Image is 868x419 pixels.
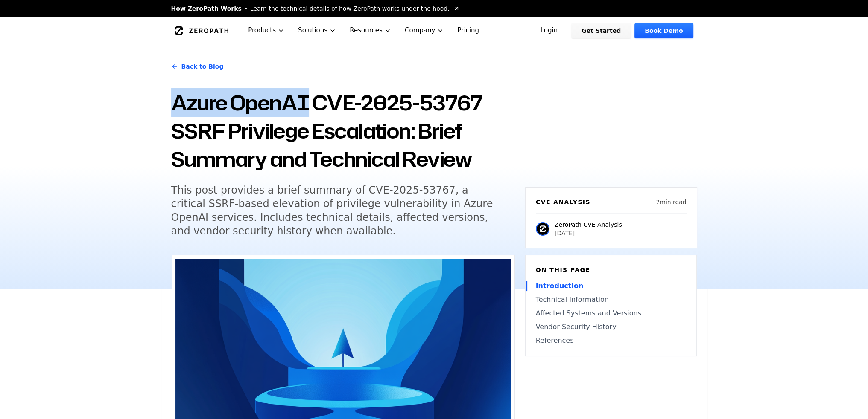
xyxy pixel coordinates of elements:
[536,222,549,236] img: ZeroPath CVE Analysis
[291,17,343,44] button: Solutions
[634,23,693,38] a: Book Demo
[536,322,686,332] a: Vendor Security History
[343,17,398,44] button: Resources
[161,17,707,44] nav: Global
[171,55,224,78] a: Back to Blog
[171,89,515,173] h1: Azure OpenAI CVE-2025-53767 SSRF Privilege Escalation: Brief Summary and Technical Review
[555,229,622,237] p: [DATE]
[398,17,451,44] button: Company
[241,17,291,44] button: Products
[536,335,686,346] a: References
[536,308,686,318] a: Affected Systems and Versions
[250,4,450,13] span: Learn the technical details of how ZeroPath works under the hood.
[536,266,686,274] h6: On this page
[536,281,686,291] a: Introduction
[571,23,631,38] a: Get Started
[536,198,590,206] h6: CVE Analysis
[450,17,486,44] a: Pricing
[555,220,622,229] p: ZeroPath CVE Analysis
[171,4,242,13] span: How ZeroPath Works
[171,183,499,238] h5: This post provides a brief summary of CVE-2025-53767, a critical SSRF-based elevation of privileg...
[171,4,460,13] a: How ZeroPath WorksLearn the technical details of how ZeroPath works under the hood.
[530,23,568,38] a: Login
[536,295,686,305] a: Technical Information
[656,198,686,206] p: 7 min read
